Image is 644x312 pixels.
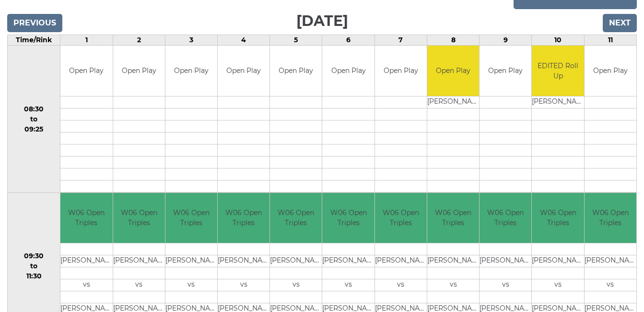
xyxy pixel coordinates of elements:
[322,279,374,291] td: vs
[165,279,217,291] td: vs
[585,255,636,267] td: [PERSON_NAME]
[270,35,322,46] td: 5
[7,14,62,32] input: Previous
[218,35,270,46] td: 4
[375,279,427,291] td: vs
[218,279,269,291] td: vs
[480,255,531,267] td: [PERSON_NAME]
[60,255,112,267] td: [PERSON_NAME]
[113,46,165,96] td: Open Play
[113,193,165,243] td: W06 Open Triples
[375,46,427,96] td: Open Play
[218,193,269,243] td: W06 Open Triples
[322,193,374,243] td: W06 Open Triples
[270,46,322,96] td: Open Play
[218,46,269,96] td: Open Play
[375,255,427,267] td: [PERSON_NAME]
[532,96,584,108] td: [PERSON_NAME]
[8,35,60,46] td: Time/Rink
[60,279,112,291] td: vs
[427,96,479,108] td: [PERSON_NAME]
[480,193,531,243] td: W06 Open Triples
[218,255,269,267] td: [PERSON_NAME]
[375,35,427,46] td: 7
[113,255,165,267] td: [PERSON_NAME]
[585,46,636,96] td: Open Play
[270,193,322,243] td: W06 Open Triples
[165,255,217,267] td: [PERSON_NAME]
[585,279,636,291] td: vs
[60,193,112,243] td: W06 Open Triples
[427,279,479,291] td: vs
[60,46,112,96] td: Open Play
[113,35,165,46] td: 2
[480,279,531,291] td: vs
[60,35,113,46] td: 1
[8,46,60,193] td: 08:30 to 09:25
[585,193,636,243] td: W06 Open Triples
[584,35,636,46] td: 11
[270,255,322,267] td: [PERSON_NAME]
[322,46,374,96] td: Open Play
[603,14,637,32] input: Next
[322,255,374,267] td: [PERSON_NAME]
[480,35,532,46] td: 9
[270,279,322,291] td: vs
[165,193,217,243] td: W06 Open Triples
[165,46,217,96] td: Open Play
[532,255,584,267] td: [PERSON_NAME]
[532,193,584,243] td: W06 Open Triples
[113,279,165,291] td: vs
[427,255,479,267] td: [PERSON_NAME]
[427,46,479,96] td: Open Play
[532,46,584,96] td: EDITED Roll Up
[375,193,427,243] td: W06 Open Triples
[532,35,584,46] td: 10
[165,35,217,46] td: 3
[427,35,479,46] td: 8
[427,193,479,243] td: W06 Open Triples
[532,279,584,291] td: vs
[480,46,531,96] td: Open Play
[322,35,375,46] td: 6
